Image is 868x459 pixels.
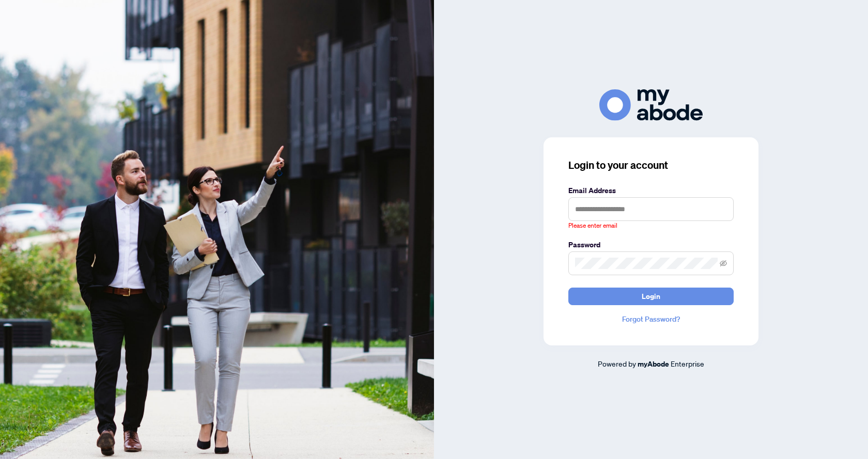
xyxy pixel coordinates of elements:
[638,358,669,370] a: myAbode
[720,260,727,267] span: eye-invisible
[568,239,734,250] label: Password
[671,359,704,368] span: Enterprise
[568,158,734,172] h3: Login to your account
[642,288,660,305] span: Login
[568,185,734,196] label: Email Address
[568,288,734,305] button: Login
[568,221,617,231] span: Please enter email
[568,313,734,325] a: Forgot Password?
[598,359,636,368] span: Powered by
[599,89,703,121] img: ma-logo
